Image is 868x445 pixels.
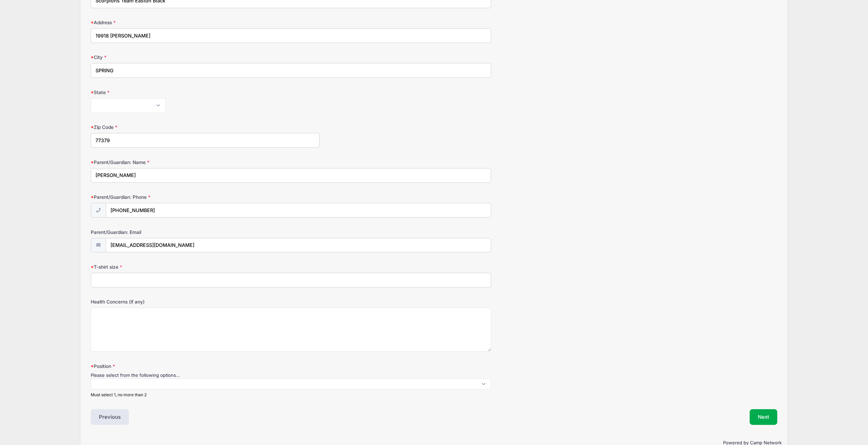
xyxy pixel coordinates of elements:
label: Parent/Guardian: Name [91,159,320,166]
label: Address [91,19,320,26]
label: Parent/Guardian: Email [91,229,320,236]
input: xxxxx [91,133,320,148]
label: Zip Code [91,124,320,131]
div: Please select from the following options... [91,372,491,379]
button: Previous [91,409,129,425]
input: email@email.com [106,238,491,253]
label: T-shirt size [91,264,320,270]
label: State [91,89,320,96]
label: Position [91,363,320,370]
label: City [91,54,320,61]
label: Health Concerns (if any) [91,298,320,305]
input: (xxx) xxx-xxxx [106,203,491,218]
div: Must select 1, no more than 2 [91,392,491,398]
textarea: Search [94,382,98,388]
button: Next [750,409,777,425]
label: Parent/Guardian: Phone [91,194,320,201]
